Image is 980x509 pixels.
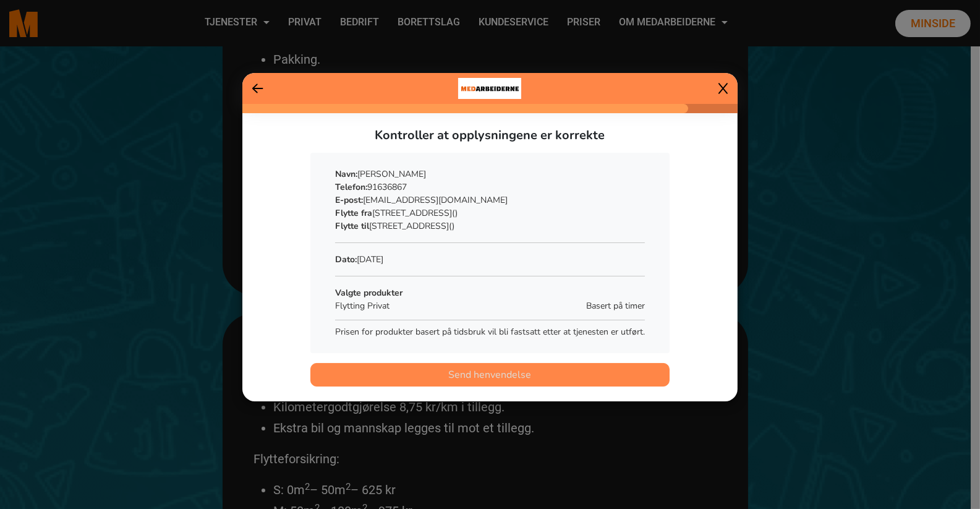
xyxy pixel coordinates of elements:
p: [DATE] [335,253,645,266]
b: Flytte fra [335,207,372,219]
span: Kontroller at opplysningene er korrekte [375,127,605,143]
span: Basert på timer [586,299,645,312]
b: Telefon: [335,181,367,193]
p: Prisen for produkter basert på tidsbruk vil bli fastsatt etter at tjenesten er utført. [335,325,645,338]
p: [EMAIL_ADDRESS][DOMAIN_NAME] [335,194,645,207]
p: 91636867 [335,181,645,194]
span: Send henvendelse [449,367,532,382]
b: Navn: [335,168,357,180]
span: () [449,220,454,232]
p: [STREET_ADDRESS] [335,220,645,233]
b: Dato: [335,254,357,265]
img: bacdd172-0455-430b-bf8f-cf411a8648e0 [458,73,521,104]
b: Flytte til [335,220,369,232]
p: Flytting Privat [335,299,516,312]
p: [STREET_ADDRESS] [335,207,645,220]
b: Valgte produkter [335,287,403,299]
p: [PERSON_NAME] [335,168,645,181]
span: () [452,207,458,219]
button: Send henvendelse [310,363,670,387]
b: E-post: [335,194,363,206]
